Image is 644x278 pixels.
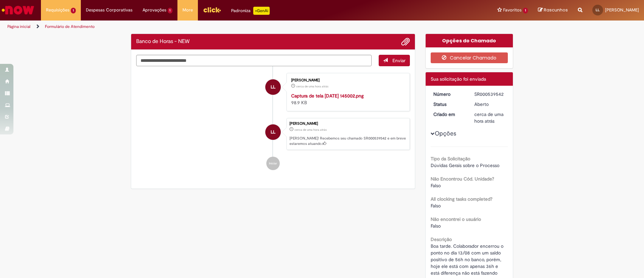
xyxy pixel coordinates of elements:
[431,176,494,182] b: Não Encontrou Cód. Unidade?
[431,183,441,189] span: Falso
[428,111,470,118] dt: Criado em
[296,84,328,88] span: cerca de uma hora atrás
[431,196,492,202] b: All clocking tasks completed?
[86,7,132,13] span: Despesas Corporativas
[431,156,470,162] b: Tipo da Solicitação
[45,24,95,29] a: Formulário de Atendimento
[5,21,424,33] ul: Trilhas de página
[431,223,441,229] span: Falso
[289,122,406,126] div: [PERSON_NAME]
[379,55,410,66] button: Enviar
[428,91,470,97] dt: Número
[431,52,508,63] button: Cancelar Chamado
[182,7,193,13] span: More
[605,7,639,13] span: [PERSON_NAME]
[523,8,528,13] span: 1
[7,24,31,29] a: Página inicial
[392,57,406,64] span: Enviar
[143,7,166,13] span: Aprovações
[431,203,441,209] span: Falso
[474,91,505,97] div: SR000539542
[431,216,481,222] b: Não encontrei o usuário
[265,124,281,140] div: Luiz Vernier De Lima
[401,37,410,46] button: Adicionar anexos
[168,8,173,13] span: 1
[289,136,406,146] p: [PERSON_NAME]! Recebemos seu chamado SR000539542 e em breve estaremos atuando.
[474,111,503,124] time: 28/08/2025 14:50:21
[46,7,69,13] span: Requisições
[296,84,328,88] time: 28/08/2025 14:50:16
[426,34,513,47] div: Opções do Chamado
[136,118,410,150] li: Luiz Vernier De Lima
[291,93,364,99] a: Captura de tela [DATE] 145002.png
[474,111,505,124] div: 28/08/2025 14:50:21
[265,79,281,95] div: Luiz Vernier De Lima
[294,128,327,132] span: cerca de uma hora atrás
[203,5,221,15] img: click_logo_yellow_360x200.png
[474,101,505,108] div: Aberto
[136,39,190,45] h2: Banco de Horas - NEW Histórico de tíquete
[291,92,403,106] div: 98.9 KB
[538,7,568,13] a: Rascunhos
[596,8,600,12] span: LL
[503,7,522,13] span: Favoritos
[71,8,76,13] span: 1
[1,3,35,17] img: ServiceNow
[428,101,470,108] dt: Status
[253,7,270,15] p: +GenAi
[291,78,403,82] div: [PERSON_NAME]
[544,7,568,13] span: Rascunhos
[474,111,503,124] span: cerca de uma hora atrás
[431,76,486,82] span: Sua solicitação foi enviada
[431,236,452,242] b: Descrição
[271,124,275,140] span: LL
[271,79,275,95] span: LL
[231,7,270,15] div: Padroniza
[136,66,410,177] ul: Histórico de tíquete
[294,128,327,132] time: 28/08/2025 14:50:21
[136,55,372,66] textarea: Digite sua mensagem aqui...
[431,162,499,168] span: Dúvidas Gerais sobre o Processo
